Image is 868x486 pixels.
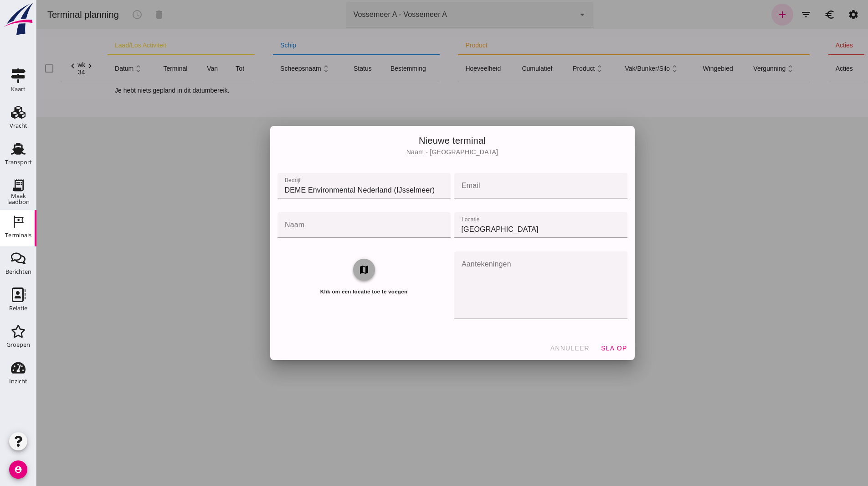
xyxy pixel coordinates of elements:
img: logo-small.a267ee39.svg [2,2,35,36]
span: annuleer [513,345,553,352]
div: naam - [GEOGRAPHIC_DATA] [245,148,587,159]
div: Transport [5,159,32,165]
i: account_circle [9,460,27,479]
div: Relatie [9,305,27,311]
div: Inzicht [9,378,27,384]
div: Vracht [10,123,27,129]
h5: Klik om een locatie toe te voegen [284,288,371,296]
div: Berichten [5,269,31,275]
div: Kaart [11,86,26,92]
button: annuleer [509,340,557,356]
i: map [322,264,333,275]
div: Terminals [5,232,31,238]
button: sla op [560,340,595,356]
span: sla op [564,345,591,352]
div: Nieuwe terminal [245,133,587,148]
div: Groepen [6,342,30,348]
